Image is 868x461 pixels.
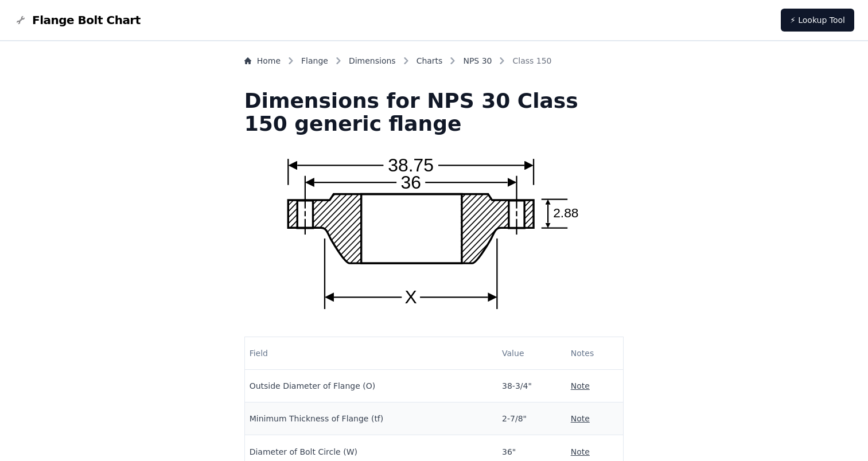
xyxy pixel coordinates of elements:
text: X [405,287,417,307]
a: ⚡ Lookup Tool [781,9,854,32]
td: 2-7/8" [497,403,566,435]
h1: Dimensions for NPS 30 Class 150 generic flange [244,89,624,135]
td: Minimum Thickness of Flange (tf) [245,403,497,435]
td: Outside Diameter of Flange (O) [245,370,497,403]
a: Flange Bolt Chart LogoFlange Bolt Chart [14,12,141,28]
button: Note [571,413,590,424]
span: Class 150 [512,55,551,67]
th: Notes [566,337,624,370]
a: Dimensions [349,55,396,67]
a: Flange [301,55,328,67]
span: Flange Bolt Chart [32,12,141,28]
text: 38.75 [388,155,434,175]
text: 2.88 [554,205,579,220]
img: Flange Bolt Chart Logo [14,13,28,27]
a: NPS 30 [463,55,492,67]
th: Value [497,337,566,370]
a: Charts [417,55,443,67]
button: Note [571,380,590,392]
a: Home [244,55,281,67]
nav: Breadcrumb [244,55,624,71]
th: Field [245,337,497,370]
td: 38-3/4" [497,370,566,403]
text: 36 [401,172,421,193]
button: Note [571,446,590,458]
